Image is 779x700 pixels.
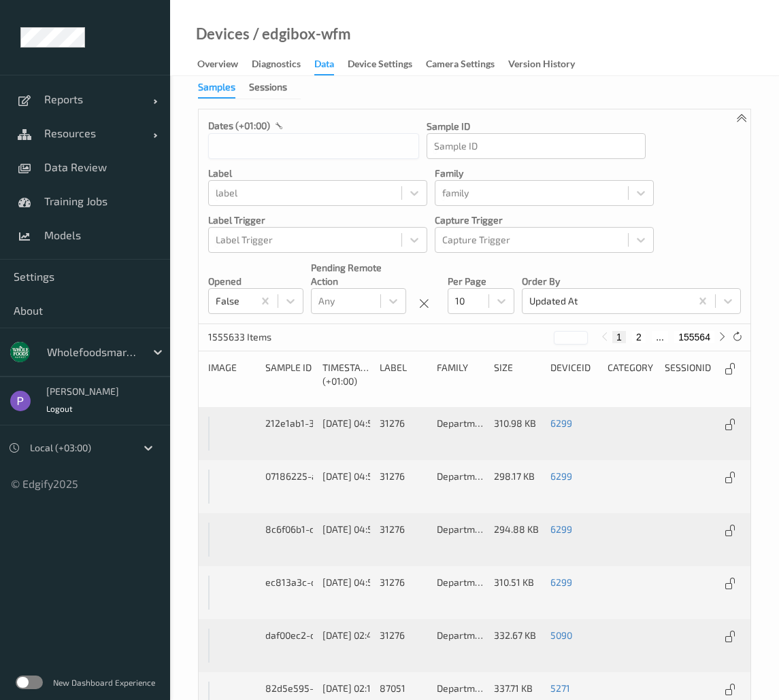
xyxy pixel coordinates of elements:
[494,417,542,451] div: 310.98 KB
[494,629,542,663] div: 332.67 KB
[435,167,654,180] p: family
[265,629,313,642] div: daf00ec2-d239-46a9-ac5a-75d5752aac33
[208,330,310,344] p: 1555633 Items
[208,275,303,288] p: Opened
[437,576,484,610] div: Department 4
[494,361,542,388] div: size
[665,361,712,388] div: sessionId
[265,576,313,589] div: ec813a3c-d514-4947-a754-30f1bc711646
[322,361,370,388] div: Timestamp (+01:00)
[380,361,427,388] div: label
[380,470,427,504] div: 31276
[322,629,370,642] div: [DATE] 02:49:34
[252,57,301,74] div: Diagnostics
[265,682,313,695] div: 82d5e595-b7c3-482b-956c-68b7a2aac5b3
[508,57,575,74] div: Version History
[197,57,238,74] div: Overview
[522,275,741,288] p: Order By
[252,55,314,74] a: Diagnostics
[612,331,626,343] button: 1
[494,523,542,557] div: 294.88 KB
[196,27,250,41] a: Devices
[322,523,370,536] div: [DATE] 04:56:50
[494,576,542,610] div: 310.51 KB
[550,470,572,482] a: 6299
[322,682,370,695] div: [DATE] 02:16:48
[348,55,426,74] a: Device Settings
[426,57,495,74] div: Camera Settings
[380,417,427,451] div: 31276
[322,417,370,430] div: [DATE] 04:59:08
[249,80,287,97] div: Sessions
[380,629,427,663] div: 31276
[652,331,668,343] button: ...
[208,119,270,133] p: dates (+01:00)
[426,55,508,74] a: Camera Settings
[437,470,484,504] div: Department 4
[380,523,427,557] div: 31276
[249,81,301,92] a: Sessions
[437,629,484,663] div: Department 4
[427,120,646,133] p: Sample ID
[322,576,370,589] div: [DATE] 04:55:12
[380,576,427,610] div: 31276
[198,80,235,99] div: Samples
[250,27,351,41] div: / edgibox-wfm
[208,167,427,180] p: label
[632,331,646,343] button: 2
[314,57,334,75] div: Data
[550,361,598,388] div: deviceId
[311,261,406,288] p: Pending Remote Action
[437,523,484,557] div: Department 4
[550,576,572,588] a: 6299
[198,81,249,92] a: Samples
[265,523,313,536] div: 8c6f06b1-c73f-489c-a917-33e19dc84179
[550,629,572,641] a: 5090
[322,470,370,483] div: [DATE] 04:58:23
[208,361,256,388] div: image
[508,55,589,74] a: Version History
[437,361,484,388] div: family
[348,57,412,74] div: Device Settings
[448,275,514,288] p: Per Page
[550,682,570,694] a: 5271
[265,417,313,430] div: 212e1ab1-3efa-461b-9f77-f9350e7ecdbc
[437,417,484,451] div: Department 4
[265,470,313,483] div: 07186225-a9a6-453e-abff-4707f3ea27f1
[550,523,572,535] a: 6299
[608,361,655,388] div: category
[314,55,348,75] a: Data
[550,417,572,429] a: 6299
[674,331,714,343] button: 155564
[197,55,252,74] a: Overview
[494,470,542,504] div: 298.17 KB
[265,361,313,388] div: Sample ID
[435,213,654,227] p: Capture Trigger
[208,213,427,227] p: Label Trigger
